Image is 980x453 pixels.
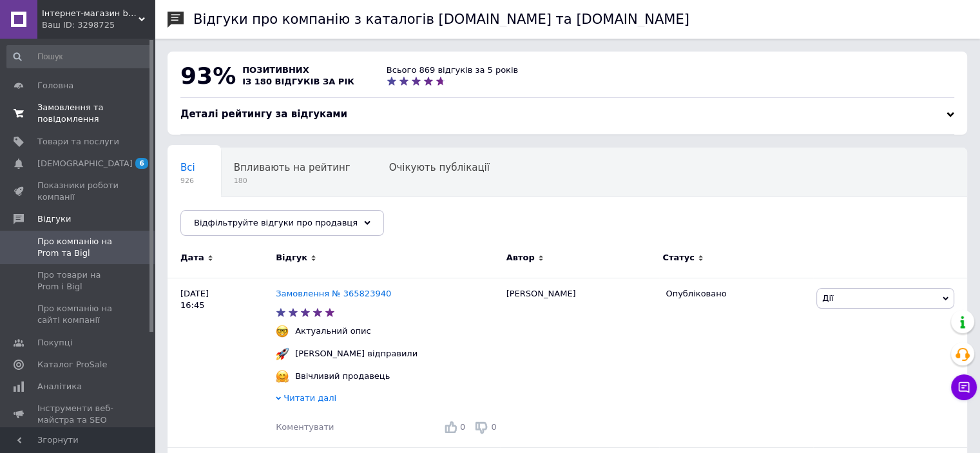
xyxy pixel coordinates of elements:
span: Дії [822,293,833,303]
div: [PERSON_NAME] відправили [292,348,421,360]
span: 6 [135,158,148,169]
span: Відгуки [37,213,71,225]
span: Про компанію на Prom та Bigl [37,236,119,259]
span: 0 [460,422,465,432]
span: Показники роботи компанії [37,180,119,203]
span: Впливають на рейтинг [234,162,351,173]
span: із 180 відгуків за рік [242,77,354,86]
div: Ваш ID: 3298725 [42,19,155,31]
span: Очікують публікації [389,162,490,173]
span: Відгук [276,252,307,264]
span: Всі [180,162,195,173]
span: Інтернет-магазин bb-buy [42,8,139,19]
img: :rocket: [276,347,289,360]
span: 180 [234,176,351,186]
span: Опубліковані без комен... [180,211,311,222]
a: Замовлення № 365823940 [276,289,391,298]
div: Деталі рейтингу за відгуками [180,108,954,121]
span: Статус [662,252,695,264]
span: Аналітика [37,381,82,392]
span: Каталог ProSale [37,359,107,371]
div: Коментувати [276,421,334,433]
img: :nerd_face: [276,325,289,338]
span: позитивних [242,65,309,75]
span: Про компанію на сайті компанії [37,303,119,326]
div: [DATE] 16:45 [168,278,276,447]
div: Читати далі [276,392,500,407]
span: Інструменти веб-майстра та SEO [37,403,119,426]
span: 926 [180,176,195,186]
span: Покупці [37,337,72,349]
span: Автор [506,252,535,264]
span: 0 [491,422,496,432]
span: Деталі рейтингу за відгуками [180,108,347,120]
button: Чат з покупцем [951,374,977,400]
div: Ввічливий продавець [292,371,393,382]
div: Опубліковано [666,288,807,300]
span: Замовлення та повідомлення [37,102,119,125]
input: Пошук [6,45,152,68]
span: Головна [37,80,73,92]
img: :hugging_face: [276,370,289,383]
div: Опубліковані без коментаря [168,197,337,246]
div: Актуальний опис [292,325,374,337]
span: Коментувати [276,422,334,432]
span: Про товари на Prom і Bigl [37,269,119,293]
span: 93% [180,63,236,89]
span: Відфільтруйте відгуки про продавця [194,218,358,227]
div: Всього 869 відгуків за 5 років [387,64,518,76]
div: [PERSON_NAME] [500,278,660,447]
h1: Відгуки про компанію з каталогів [DOMAIN_NAME] та [DOMAIN_NAME] [193,12,689,27]
span: Читати далі [283,393,336,403]
span: [DEMOGRAPHIC_DATA] [37,158,133,169]
span: Дата [180,252,204,264]
span: Товари та послуги [37,136,119,148]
